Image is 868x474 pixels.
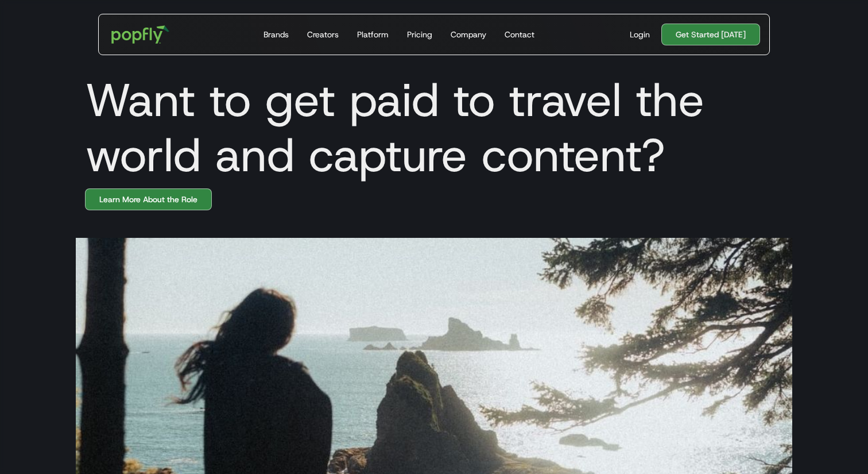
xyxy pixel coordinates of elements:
div: Brands [263,29,289,40]
a: Company [446,14,491,55]
div: Login [630,29,650,40]
a: home [103,17,177,52]
a: Learn More About the Role [85,188,212,210]
div: Contact [505,29,534,40]
a: Platform [352,14,393,55]
a: Creators [303,14,343,55]
div: Company [451,29,486,40]
div: Pricing [407,29,432,40]
a: Pricing [402,14,437,55]
a: Login [625,29,654,40]
h1: Want to get paid to travel the world and capture content? [76,72,792,183]
a: Brands [259,14,293,55]
div: Platform [357,29,389,40]
div: Creators [307,29,339,40]
a: Contact [500,14,539,55]
a: Get Started [DATE] [661,24,760,45]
